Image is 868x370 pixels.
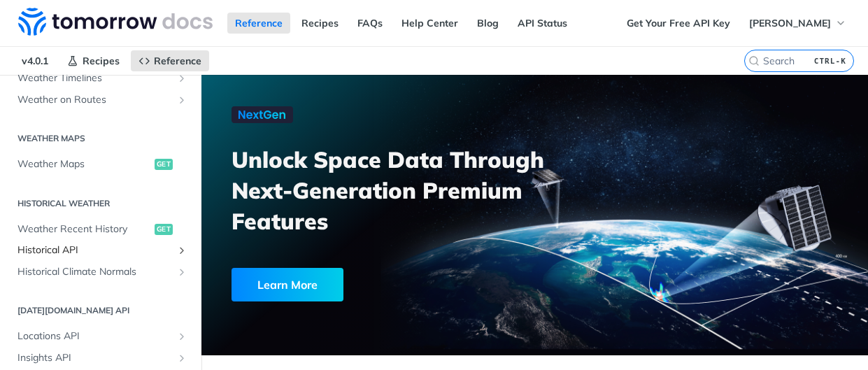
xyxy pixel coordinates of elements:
[17,93,173,107] span: Weather on Routes
[10,304,191,317] h2: [DATE][DOMAIN_NAME] API
[155,224,173,235] span: get
[18,8,213,36] img: Tomorrow.io Weather API Docs
[232,106,293,123] img: NextGen
[83,55,120,67] span: Recipes
[176,353,187,364] button: Show subpages for Insights API
[227,13,290,34] a: Reference
[510,13,575,34] a: API Status
[17,222,151,236] span: Weather Recent History
[59,50,127,71] a: Recipes
[10,240,191,261] a: Historical APIShow subpages for Historical API
[154,55,201,67] span: Reference
[131,50,209,71] a: Reference
[749,17,831,29] span: [PERSON_NAME]
[10,348,191,369] a: Insights APIShow subpages for Insights API
[232,268,486,301] a: Learn More
[232,268,343,301] div: Learn More
[17,243,173,257] span: Historical API
[176,73,187,84] button: Show subpages for Weather Timelines
[741,13,854,34] button: [PERSON_NAME]
[10,68,191,89] a: Weather TimelinesShow subpages for Weather Timelines
[10,262,191,283] a: Historical Climate NormalsShow subpages for Historical Climate Normals
[10,154,191,175] a: Weather Mapsget
[17,265,173,279] span: Historical Climate Normals
[10,197,191,210] h2: Historical Weather
[155,159,173,170] span: get
[10,326,191,347] a: Locations APIShow subpages for Locations API
[176,331,187,342] button: Show subpages for Locations API
[17,71,173,85] span: Weather Timelines
[10,90,191,111] a: Weather on RoutesShow subpages for Weather on Routes
[294,13,346,34] a: Recipes
[619,13,738,34] a: Get Your Free API Key
[17,329,173,343] span: Locations API
[176,245,187,256] button: Show subpages for Historical API
[14,50,56,71] span: v4.0.1
[10,132,191,145] h2: Weather Maps
[176,266,187,278] button: Show subpages for Historical Climate Normals
[176,94,187,106] button: Show subpages for Weather on Routes
[394,13,466,34] a: Help Center
[17,157,151,171] span: Weather Maps
[10,219,191,240] a: Weather Recent Historyget
[350,13,390,34] a: FAQs
[17,351,173,365] span: Insights API
[748,55,760,66] svg: Search
[469,13,506,34] a: Blog
[232,144,550,236] h3: Unlock Space Data Through Next-Generation Premium Features
[811,54,850,68] kbd: CTRL-K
